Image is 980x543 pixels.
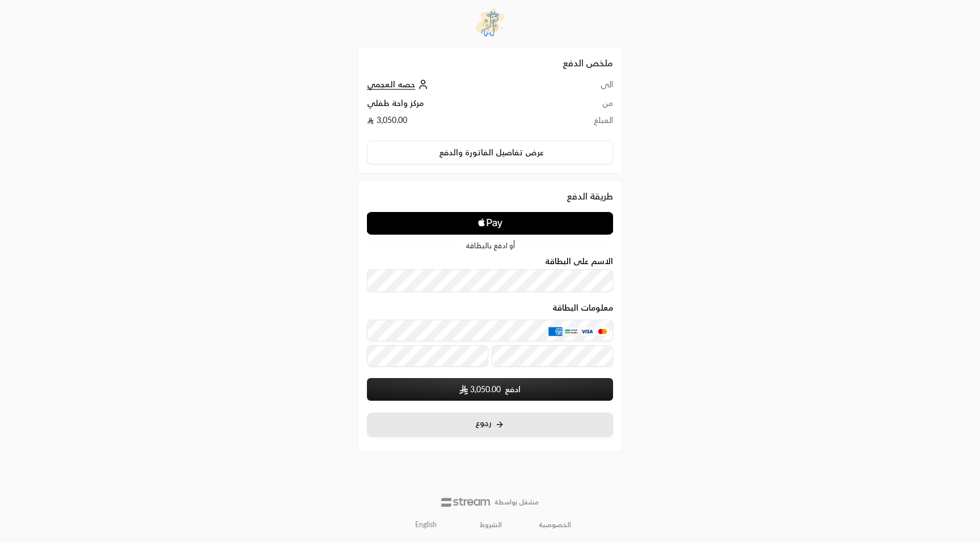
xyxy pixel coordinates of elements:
[556,97,613,114] td: من
[367,303,613,371] div: معلومات البطاقة
[367,141,613,164] button: عرض تفاصيل الفاتورة والدفع
[556,114,613,131] td: المبلغ
[367,114,556,131] td: 3,050.00
[367,320,613,341] input: بطاقة ائتمانية
[475,418,492,427] span: رجوع
[367,303,613,312] legend: معلومات البطاقة
[580,326,594,336] img: Visa
[545,257,613,266] label: الاسم على البطاقة
[459,385,468,394] img: SAR
[367,257,613,292] div: الاسم على البطاقة
[466,242,515,249] span: أو ادفع بالبطاقة
[480,520,502,529] a: الشروط
[548,326,562,336] img: AMEX
[367,413,613,437] button: رجوع
[473,7,507,37] img: Company Logo
[556,79,613,97] td: الى
[367,378,613,401] button: ادفع SAR3,050.00
[367,345,488,367] input: تاريخ الانتهاء
[539,520,571,529] a: الخصوصية
[492,345,613,367] input: رمز التحقق CVC
[470,384,501,395] span: 3,050.00
[367,79,431,89] a: حصه العجمي
[367,189,613,203] div: طريقة الدفع
[409,516,443,534] a: English
[367,56,613,70] h2: ملخص الدفع
[495,498,539,507] p: مشغل بواسطة
[595,326,609,336] img: MasterCard
[367,79,415,90] span: حصه العجمي
[367,97,556,114] td: مركز واحة طفلي
[564,326,578,336] img: MADA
